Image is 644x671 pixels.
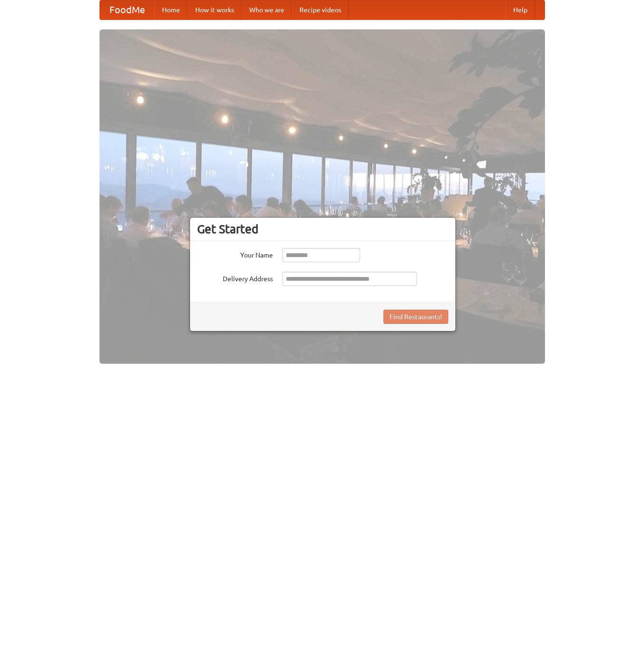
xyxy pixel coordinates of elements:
[242,0,292,19] a: Who we are
[292,0,349,19] a: Recipe videos
[197,222,448,236] h3: Get Started
[506,0,535,19] a: Help
[197,272,273,284] label: Delivery Address
[100,0,154,19] a: FoodMe
[197,248,273,260] label: Your Name
[383,310,448,324] button: Find Restaurants!
[188,0,242,19] a: How it works
[154,0,188,19] a: Home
